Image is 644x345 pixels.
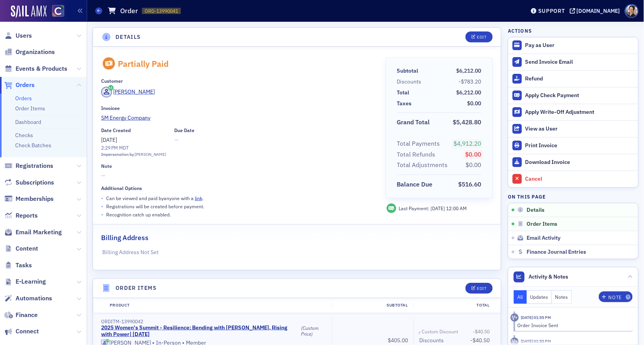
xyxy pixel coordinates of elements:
[101,172,375,180] span: —
[101,87,155,98] a: [PERSON_NAME]
[101,324,299,338] a: 2025 Women's Summit - Resilience: Bending with [PERSON_NAME], Rising with Power| [DATE]
[525,75,634,82] div: Refund
[508,120,638,137] button: View as User
[4,294,52,303] a: Automations
[471,337,490,344] span: -$40.50
[115,284,157,292] h4: Order Items
[508,54,638,70] button: Send Invoice Email
[527,235,560,242] span: Email Activity
[508,70,638,87] button: Refund
[527,221,557,228] span: Order Items
[101,114,375,122] a: SM Energy Company
[397,89,409,97] div: Total
[525,125,634,132] div: View as User
[4,81,35,89] a: Orders
[16,162,53,170] span: Registrations
[525,109,634,116] div: Apply Write-Off Adjustment
[508,104,638,120] button: Apply Write-Off Adjustment
[422,328,458,335] div: Custom Discount
[118,59,169,69] div: Partially Paid
[106,203,204,210] p: Registrations will be created before payment.
[397,99,412,108] div: Taxes
[4,244,38,253] a: Content
[103,248,492,256] p: Billing Address Not Set
[16,261,32,270] span: Tasks
[397,67,418,75] div: Subtotal
[101,114,172,122] span: SM Energy Company
[514,290,527,304] button: All
[422,328,461,335] span: Custom Discount
[477,35,486,39] div: Edit
[101,233,149,243] h2: Billing Address
[101,319,327,324] div: ORDITM-13990042
[420,336,444,345] div: Discounts
[508,87,638,104] button: Apply Check Payment
[114,88,155,96] div: [PERSON_NAME]
[106,195,203,202] p: Can be viewed and paid by anyone with a .
[525,159,634,166] div: Download Invoice
[525,142,634,149] div: Print Invoice
[397,118,433,127] span: Grand Total
[525,92,634,99] div: Apply Check Payment
[511,314,519,322] div: Activity
[431,205,446,211] span: [DATE]
[459,78,481,85] span: -$783.20
[397,139,440,148] div: Total Payments
[570,8,623,14] button: [DOMAIN_NAME]
[609,295,622,300] div: Note
[453,118,481,126] span: $5,428.80
[599,291,633,302] button: Note
[4,195,54,203] a: Memberships
[332,302,413,308] div: Subtotal
[508,154,638,171] a: Download Invoice
[101,127,131,133] div: Date Created
[4,48,55,56] a: Organizations
[521,338,551,344] time: 9/2/2025 01:55 PM
[529,273,569,281] span: Activity & Notes
[508,171,638,187] button: Cancel
[106,211,171,218] p: Recognition catch up enabled.
[397,78,422,86] div: Discounts
[15,142,51,149] a: Check Batches
[118,145,129,151] span: MDT
[397,67,421,75] span: Subtotal
[552,290,572,304] button: Notes
[16,311,38,319] span: Finance
[397,78,424,86] span: Discounts
[16,64,67,73] span: Events & Products
[465,31,492,42] button: Edit
[52,5,64,17] img: SailAMX
[16,228,62,237] span: Email Marketing
[388,337,408,344] span: $405.00
[397,99,415,108] span: Taxes
[16,211,38,220] span: Reports
[508,37,638,54] button: Pay as User
[16,178,54,187] span: Subscriptions
[521,315,551,320] time: 9/2/2025 01:55 PM
[577,7,620,14] div: [DOMAIN_NAME]
[101,194,103,202] span: •
[101,185,142,191] div: Additional Options
[4,228,62,237] a: Email Marketing
[397,150,438,159] span: Total Refunds
[101,163,112,169] div: Note
[477,286,486,291] div: Edit
[397,160,448,170] div: Total Adjustments
[4,311,38,319] a: Finance
[16,294,52,303] span: Automations
[104,302,332,308] div: Product
[101,152,135,157] span: Impersonation by:
[16,48,55,56] span: Organizations
[4,31,32,40] a: Users
[101,145,118,151] time: 2:29 PM
[16,327,39,336] span: Connect
[508,193,639,200] h4: On this page
[16,81,35,89] span: Orders
[4,162,53,170] a: Registrations
[465,150,481,158] span: $0.00
[473,328,490,335] span: -$40.50
[115,33,141,41] h4: Details
[446,205,467,211] span: 12:00 AM
[16,31,32,40] span: Users
[11,5,47,18] a: SailAMX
